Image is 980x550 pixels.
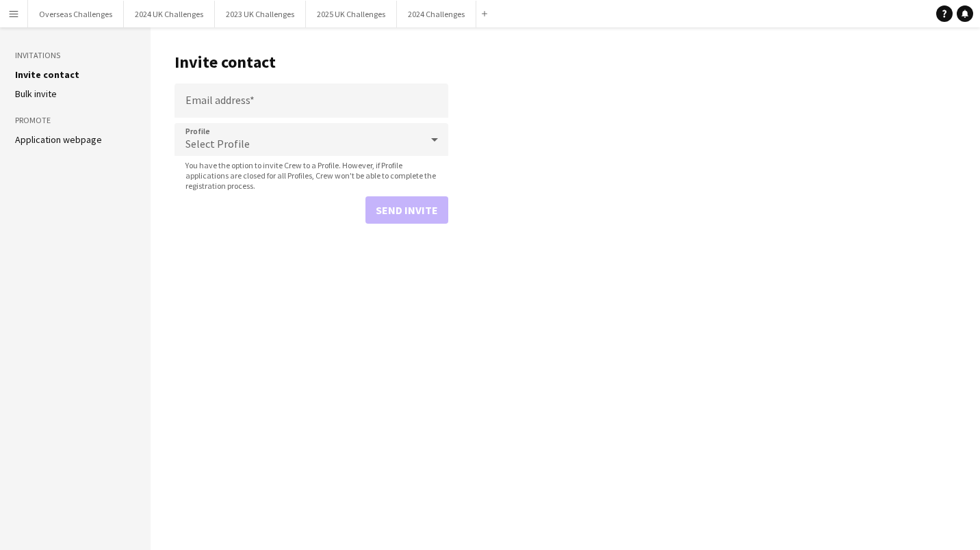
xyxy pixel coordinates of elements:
[175,160,448,191] span: You have the option to invite Crew to a Profile. However, if Profile applications are closed for ...
[15,88,57,100] a: Bulk invite
[124,1,215,27] button: 2024 UK Challenges
[15,68,79,81] a: Invite contact
[306,1,397,27] button: 2025 UK Challenges
[15,49,136,62] h3: Invitations
[15,133,102,146] a: Application webpage
[28,1,124,27] button: Overseas Challenges
[175,52,448,73] h1: Invite contact
[215,1,306,27] button: 2023 UK Challenges
[185,137,250,150] span: Select Profile
[15,114,136,127] h3: Promote
[397,1,476,27] button: 2024 Challenges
